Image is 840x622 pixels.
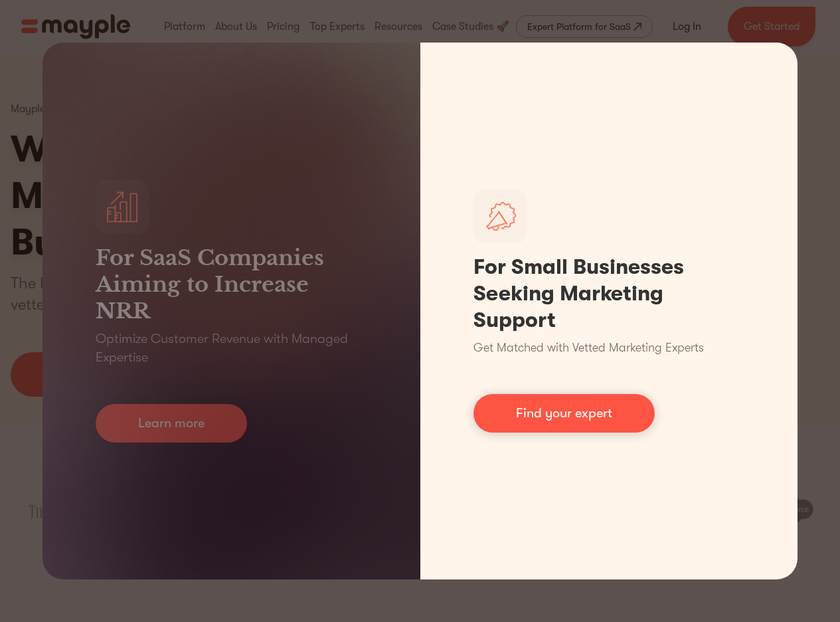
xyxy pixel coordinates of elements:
h1: For Small Businesses Seeking Marketing Support [473,254,745,334]
a: Find your expert [473,394,655,433]
p: Get Matched with Vetted Marketing Experts [473,339,704,357]
a: Learn more [96,404,247,443]
p: Optimize Customer Revenue with Managed Expertise [96,330,367,367]
h3: For SaaS Companies Aiming to Increase NRR [96,245,367,324]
